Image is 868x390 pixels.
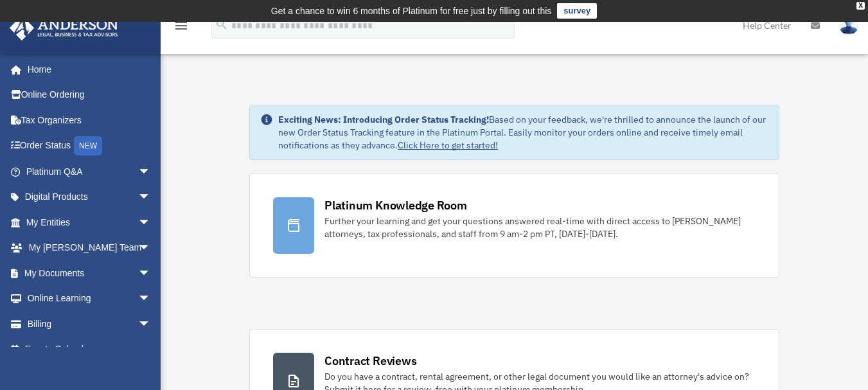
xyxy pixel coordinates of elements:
a: Online Ordering [9,82,170,108]
a: Order StatusNEW [9,133,170,159]
i: search [215,17,229,31]
div: Platinum Knowledge Room [324,197,467,213]
a: Platinum Knowledge Room Further your learning and get your questions answered real-time with dire... [249,173,779,278]
a: Digital Productsarrow_drop_down [9,184,170,210]
a: My [PERSON_NAME] Teamarrow_drop_down [9,235,170,261]
div: Based on your feedback, we're thrilled to announce the launch of our new Order Status Tracking fe... [278,113,768,152]
strong: Exciting News: Introducing Order Status Tracking! [278,114,489,125]
span: arrow_drop_down [138,184,164,211]
a: Platinum Q&Aarrow_drop_down [9,159,170,184]
span: arrow_drop_down [138,311,164,337]
a: My Documentsarrow_drop_down [9,260,170,286]
a: survey [557,3,597,19]
div: Contract Reviews [324,353,416,369]
a: My Entitiesarrow_drop_down [9,209,170,235]
i: menu [173,18,189,33]
a: Events Calendar [9,337,170,362]
a: Home [9,57,164,82]
span: arrow_drop_down [138,159,164,185]
a: menu [173,22,189,33]
img: Anderson Advisors Platinum Portal [6,15,122,40]
a: Billingarrow_drop_down [9,311,170,337]
a: Click Here to get started! [398,139,498,151]
a: Tax Organizers [9,107,170,133]
span: arrow_drop_down [138,286,164,312]
div: Get a chance to win 6 months of Platinum for free just by filling out this [271,3,552,19]
span: arrow_drop_down [138,209,164,236]
a: Online Learningarrow_drop_down [9,286,170,312]
div: close [856,2,865,10]
div: NEW [74,136,102,155]
img: User Pic [839,16,858,35]
span: arrow_drop_down [138,235,164,261]
div: Further your learning and get your questions answered real-time with direct access to [PERSON_NAM... [324,215,756,240]
span: arrow_drop_down [138,260,164,287]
